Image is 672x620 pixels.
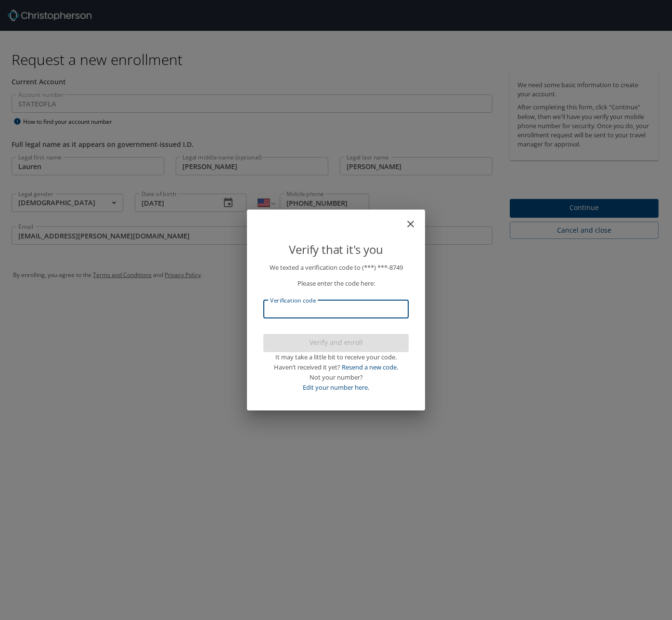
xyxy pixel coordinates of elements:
div: Haven’t received it yet? [263,362,409,372]
button: close [410,213,421,225]
div: Not your number? [263,372,409,383]
p: Please enter the code here: [263,278,409,289]
a: Resend a new code. [342,363,398,371]
div: It may take a little bit to receive your code. [263,352,409,362]
p: Verify that it's you [263,240,409,259]
a: Edit your number here. [303,383,369,392]
p: We texted a verification code to (***) ***- 8749 [263,263,409,273]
